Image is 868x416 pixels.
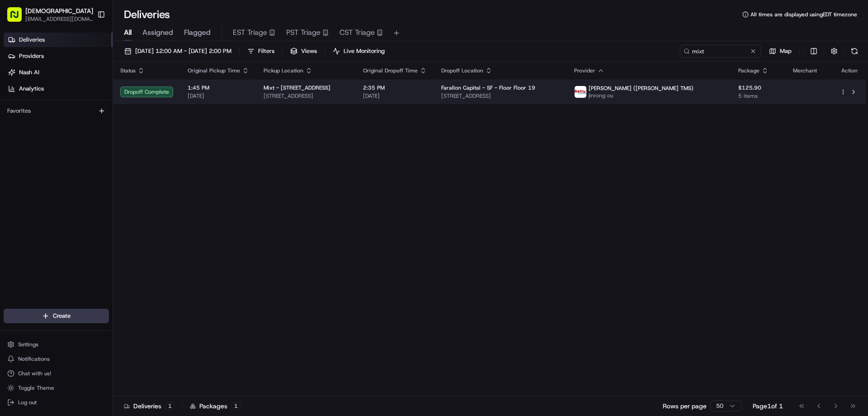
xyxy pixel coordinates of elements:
[135,47,231,55] span: [DATE] 12:00 AM - [DATE] 2:00 PM
[441,84,535,91] span: Farallon Capital - SF - Floor Floor 19
[4,309,109,323] button: Create
[64,153,109,160] a: Powered byPylon
[18,370,51,377] span: Chat with us!
[4,382,109,394] button: Toggle Theme
[264,92,349,100] span: [STREET_ADDRESS]
[19,85,44,93] span: Analytics
[680,45,761,57] input: Type to search
[363,84,427,91] span: 2:35 PM
[18,341,38,348] span: Settings
[31,86,148,96] div: Start new chat
[233,27,267,38] span: EST Triage
[344,47,385,55] span: Live Monitoring
[19,68,39,77] span: Nash AI
[4,81,113,96] a: Analytics
[124,27,132,38] span: All
[243,45,278,57] button: Filters
[24,58,149,68] input: Clear
[184,27,211,38] span: Flagged
[574,67,595,74] span: Provider
[19,52,44,60] span: Providers
[53,312,71,320] span: Create
[76,132,84,139] div: 💻
[264,84,330,91] span: Mixt - [STREET_ADDRESS]
[9,86,25,103] img: 1736555255976-a54dd68f-1ca7-489b-9aae-adbdc363a1c4
[73,128,149,144] a: 💻API Documentation
[793,67,817,74] span: Merchant
[18,131,69,140] span: Knowledge Base
[329,45,389,57] button: Live Monitoring
[286,27,321,38] span: PST Triage
[753,402,783,411] div: Page 1 of 1
[738,67,759,74] span: Package
[90,153,109,160] span: Pylon
[4,353,109,365] button: Notifications
[848,45,861,57] button: Refresh
[589,92,693,99] span: jinrong ou
[363,67,418,74] span: Original Dropoff Time
[4,338,109,351] button: Settings
[765,45,796,57] button: Map
[363,92,427,100] span: [DATE]
[154,89,165,100] button: Start new chat
[190,402,241,411] div: Packages
[25,6,93,15] button: [DEMOGRAPHIC_DATA]
[4,4,94,25] button: [DEMOGRAPHIC_DATA][EMAIL_ADDRESS][DOMAIN_NAME]
[120,67,136,74] span: Status
[5,128,73,144] a: 📗Knowledge Base
[4,33,113,47] a: Deliveries
[188,92,249,100] span: [DATE]
[9,132,16,139] div: 📗
[840,67,859,74] div: Action
[286,45,321,57] button: Views
[4,396,109,409] button: Log out
[231,402,241,410] div: 1
[750,11,857,18] span: All times are displayed using EDT timezone
[780,47,792,55] span: Map
[142,27,173,38] span: Assigned
[85,131,145,140] span: API Documentation
[738,84,778,91] span: $125.90
[738,92,778,100] span: 5 items
[188,84,249,91] span: 1:45 PM
[258,47,274,55] span: Filters
[340,27,375,38] span: CST Triage
[4,49,113,63] a: Providers
[663,402,707,411] p: Rows per page
[19,36,45,44] span: Deliveries
[124,7,170,22] h1: Deliveries
[31,96,114,103] div: We're available if you need us!
[4,367,109,380] button: Chat with us!
[124,402,175,411] div: Deliveries
[120,45,236,57] button: [DATE] 12:00 AM - [DATE] 2:00 PM
[25,15,93,23] button: [EMAIL_ADDRESS][DOMAIN_NAME]
[188,67,240,74] span: Original Pickup Time
[264,67,303,74] span: Pickup Location
[4,104,109,118] div: Favorites
[18,384,54,392] span: Toggle Theme
[441,67,483,74] span: Dropoff Location
[575,86,586,98] img: betty.jpg
[589,85,693,92] span: [PERSON_NAME] ([PERSON_NAME] TMS)
[301,47,317,55] span: Views
[4,65,113,80] a: Nash AI
[9,9,27,27] img: Nash
[441,92,560,100] span: [STREET_ADDRESS]
[9,36,165,51] p: Welcome 👋
[165,402,175,410] div: 1
[18,355,50,363] span: Notifications
[18,399,37,406] span: Log out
